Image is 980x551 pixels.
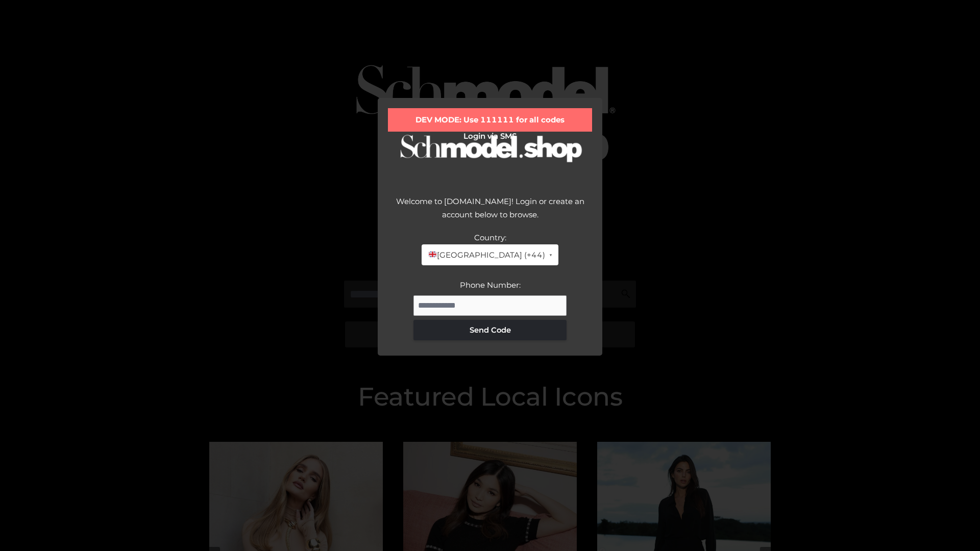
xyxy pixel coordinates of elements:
[388,195,592,231] div: Welcome to [DOMAIN_NAME]! Login or create an account below to browse.
[388,132,592,141] h2: Login via SMS
[413,320,567,340] button: Send Code
[474,233,506,242] label: Country:
[428,248,545,262] span: [GEOGRAPHIC_DATA] (+44)
[388,108,592,132] div: DEV MODE: Use 111111 for all codes
[429,251,436,258] img: 🇬🇧
[460,280,521,290] label: Phone Number:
